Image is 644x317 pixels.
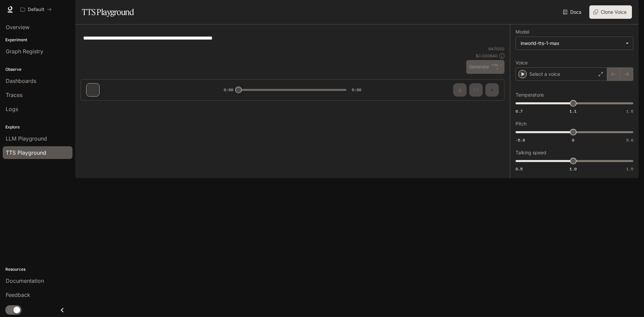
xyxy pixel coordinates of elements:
span: 0.7 [516,108,523,114]
div: inworld-tts-1-max [521,40,622,47]
p: 64 / 1000 [488,46,504,52]
span: -5.0 [516,137,525,143]
p: Pitch [516,121,527,126]
span: 1.5 [626,108,633,114]
button: All workspaces [17,3,55,16]
p: Model [516,30,529,34]
a: Docs [561,5,584,19]
h1: TTS Playground [82,5,134,19]
p: $ 0.000640 [476,53,498,59]
div: inworld-tts-1-max [516,37,633,50]
p: Voice [516,60,528,65]
span: 1.1 [570,108,577,114]
span: 0.5 [516,166,523,172]
p: Select a voice [529,71,560,77]
span: 5.0 [626,137,633,143]
span: 1.0 [570,166,577,172]
p: Temperature [516,93,544,97]
p: Talking speed [516,150,546,155]
span: 0 [572,137,574,143]
p: Default [28,7,44,12]
button: Clone Voice [589,5,632,19]
span: 1.5 [626,166,633,172]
